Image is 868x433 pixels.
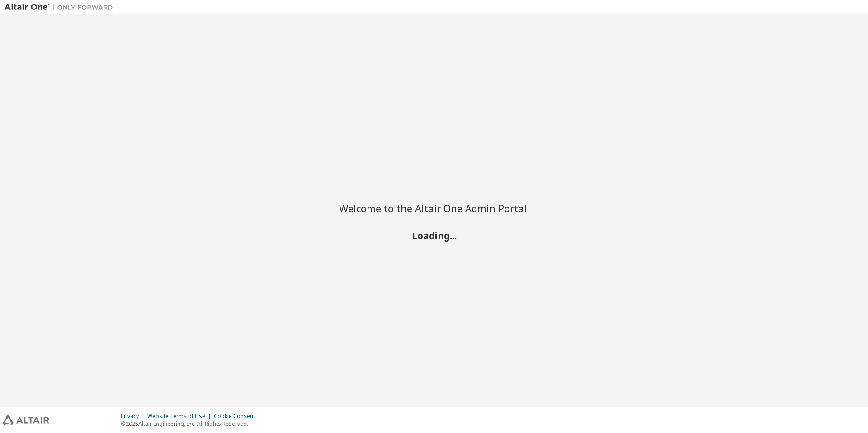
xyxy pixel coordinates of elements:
[5,3,118,12] img: Altair One
[214,413,260,420] div: Cookie Consent
[339,202,529,214] h2: Welcome to the Altair One Admin Portal
[3,415,49,425] img: altair_logo.svg
[121,420,260,428] p: © 2025 Altair Engineering, Inc. All Rights Reserved.
[147,413,214,420] div: Website Terms of Use
[339,229,529,241] h2: Loading...
[121,413,147,420] div: Privacy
